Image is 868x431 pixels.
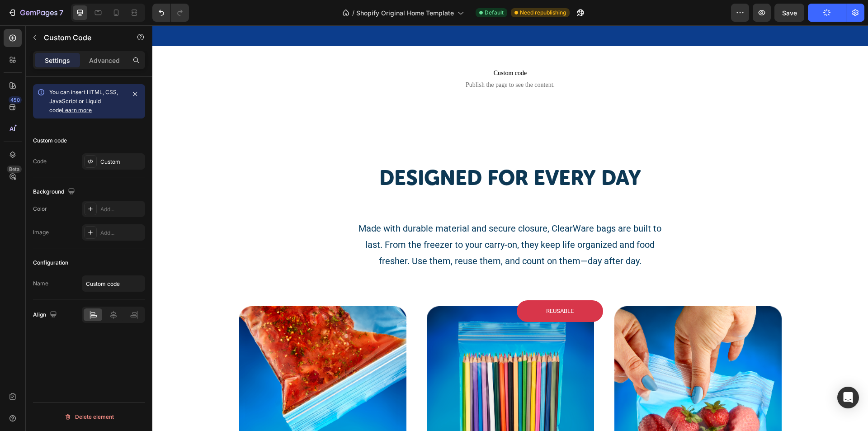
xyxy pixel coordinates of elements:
div: Code [33,157,47,166]
p: reusable [394,280,421,291]
button: Delete element [33,410,145,424]
span: You can insert HTML, CSS, JavaScript or Liquid code [49,89,118,114]
div: Background [33,186,77,198]
p: Made with durable material and secure closure, ClearWare bags are built to last. From the freezer... [200,195,515,244]
span: Need republishing [520,9,566,17]
div: Configuration [33,259,68,267]
a: Learn more [62,107,92,114]
div: Open Intercom Messenger [837,387,859,408]
span: Default [485,9,504,17]
div: Image [33,228,49,237]
iframe: Design area [152,25,868,431]
span: Shopify Original Home Template [356,8,454,18]
button: 7 [4,4,67,22]
p: Settings [45,56,70,65]
button: Save [774,4,804,22]
div: 450 [9,96,22,104]
span: Save [782,9,797,17]
div: Add... [100,205,143,213]
div: Delete element [64,412,114,422]
div: Name [33,279,48,288]
div: Custom code [33,137,67,145]
div: Color [33,205,47,213]
div: Add... [100,229,143,237]
button: <p>reusable</p> [364,275,451,296]
div: Undo/Redo [152,4,189,22]
p: 7 [59,7,63,18]
p: Custom Code [44,32,121,43]
div: Beta [7,166,22,173]
div: Align [33,309,59,321]
div: Custom [100,158,143,166]
p: Advanced [89,56,120,65]
span: / [352,8,354,18]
